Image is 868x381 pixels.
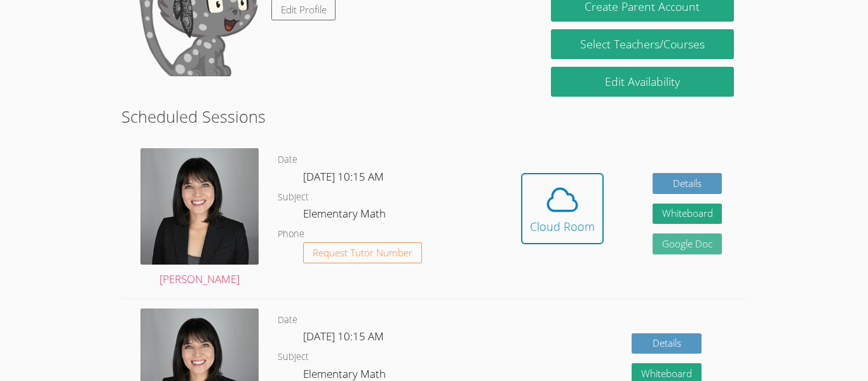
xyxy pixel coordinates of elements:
[278,190,309,205] dt: Subject
[303,242,422,263] button: Request Tutor Number
[632,333,702,354] a: Details
[303,205,388,226] dd: Elementary Math
[530,218,595,235] div: Cloud Room
[278,152,297,168] dt: Date
[140,148,259,289] a: [PERSON_NAME]
[551,29,734,59] a: Select Teachers/Courses
[278,226,304,242] dt: Phone
[121,104,747,128] h2: Scheduled Sessions
[653,233,722,254] a: Google Doc
[278,349,309,365] dt: Subject
[521,173,604,244] button: Cloud Room
[653,204,722,225] button: Whiteboard
[278,312,297,328] dt: Date
[140,148,259,265] img: DSC_1773.jpeg
[551,67,734,97] a: Edit Availability
[313,248,412,258] span: Request Tutor Number
[653,173,722,194] a: Details
[303,329,384,343] span: [DATE] 10:15 AM
[303,169,384,184] span: [DATE] 10:15 AM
